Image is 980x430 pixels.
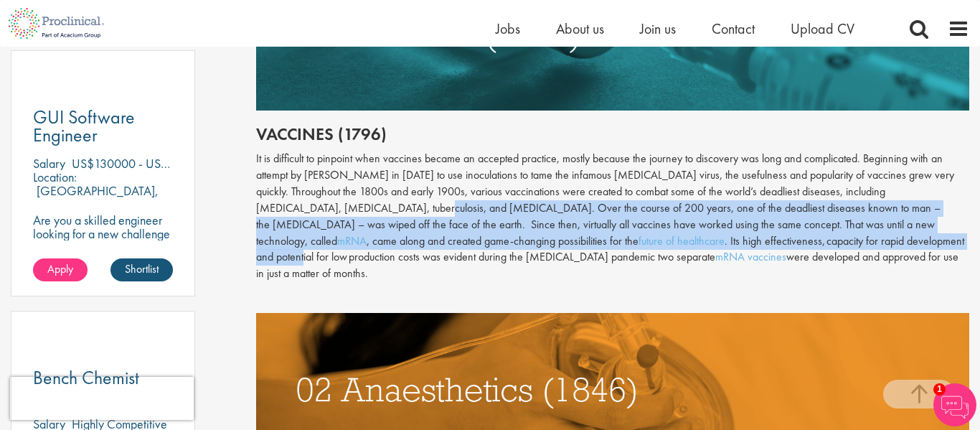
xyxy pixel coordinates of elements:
[712,19,755,38] a: Contact
[33,169,77,185] span: Location:
[640,19,676,38] a: Join us
[933,383,946,396] span: 1
[33,105,135,147] span: GUI Software Engineer
[715,249,786,264] a: mRNA vaccines
[33,108,173,144] a: GUI Software Engineer
[256,151,970,282] div: It is difficult to pinpoint when vaccines became an accepted practice, mostly because the journey...
[639,233,725,248] a: future of healthcare
[337,233,367,248] a: mRNA
[72,155,264,172] p: US$130000 - US$150000 per annum
[33,213,173,281] p: Are you a skilled engineer looking for a new challenge where you can shape the future of healthca...
[256,125,970,144] h2: Vaccines (1796)
[33,258,88,281] a: Apply
[47,261,73,276] span: Apply
[556,19,604,38] a: About us
[933,383,976,426] img: Chatbot
[33,369,173,387] a: Bench Chemist
[10,377,194,420] iframe: reCAPTCHA
[33,182,159,212] p: [GEOGRAPHIC_DATA], [GEOGRAPHIC_DATA]
[791,19,854,38] a: Upload CV
[110,258,173,281] a: Shortlist
[496,19,520,38] a: Jobs
[33,155,65,172] span: Salary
